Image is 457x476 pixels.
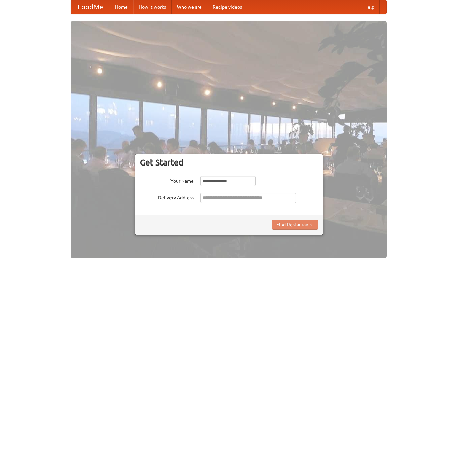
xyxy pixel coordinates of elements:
[110,0,133,14] a: Home
[272,220,318,230] button: Find Restaurants!
[172,0,207,14] a: Who we are
[71,0,110,14] a: FoodMe
[359,0,380,14] a: Help
[133,0,172,14] a: How it works
[207,0,247,14] a: Recipe videos
[140,157,318,168] h3: Get Started
[140,193,194,201] label: Delivery Address
[140,176,194,184] label: Your Name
